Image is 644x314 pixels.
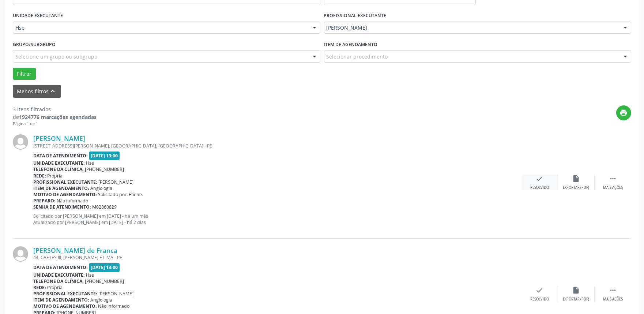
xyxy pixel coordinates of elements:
b: Rede: [33,284,46,291]
b: Unidade executante: [33,160,85,166]
i: print [620,109,628,117]
label: UNIDADE EXECUTANTE [13,10,63,22]
span: Própria [48,284,63,291]
span: [PHONE_NUMBER] [85,166,124,172]
span: Angiologia [91,185,113,191]
span: [PERSON_NAME] [327,24,617,31]
span: [DATE] 13:00 [89,152,120,160]
div: Mais ações [603,185,623,190]
span: Própria [48,173,63,179]
i: check [536,175,544,183]
b: Telefone da clínica: [33,166,84,172]
b: Unidade executante: [33,272,85,278]
i:  [609,175,617,183]
i: insert_drive_file [572,286,580,294]
button: Menos filtroskeyboard_arrow_up [13,85,61,98]
span: [PHONE_NUMBER] [85,278,124,284]
label: Item de agendamento [324,39,378,50]
span: Hse [15,24,305,31]
span: Selecione um grupo ou subgrupo [15,53,97,60]
a: [PERSON_NAME] de Franca [33,246,117,254]
span: [PERSON_NAME] [99,179,134,185]
span: M02860829 [93,204,117,210]
span: Selecionar procedimento [327,53,388,60]
b: Item de agendamento: [33,297,89,303]
b: Telefone da clínica: [33,278,84,284]
span: Solicitado por: Etiene. [98,191,143,198]
span: [PERSON_NAME] [99,291,134,297]
button: Filtrar [13,68,36,80]
b: Profissional executante: [33,179,97,185]
div: 44, CAETES III, [PERSON_NAME] E LIMA - PE [33,254,521,261]
i: check [536,286,544,294]
a: [PERSON_NAME] [33,134,85,142]
div: Resolvido [530,297,549,302]
i: keyboard_arrow_up [49,87,57,95]
span: Hse [86,272,94,278]
b: Senha de atendimento: [33,204,91,210]
span: Angiologia [91,297,113,303]
b: Data de atendimento: [33,153,88,159]
b: Motivo de agendamento: [33,191,97,198]
span: Não informado [57,198,88,204]
b: Item de agendamento: [33,185,89,191]
p: Solicitado por [PERSON_NAME] em [DATE] - há um mês Atualizado por [PERSON_NAME] em [DATE] - há 2 ... [33,213,521,225]
span: [DATE] 13:00 [89,263,120,272]
button: print [616,105,631,120]
div: de [13,113,97,121]
i: insert_drive_file [572,175,580,183]
label: PROFISSIONAL EXECUTANTE [324,10,387,22]
b: Profissional executante: [33,291,97,297]
div: Exportar (PDF) [563,185,590,190]
div: [STREET_ADDRESS][PERSON_NAME], [GEOGRAPHIC_DATA], [GEOGRAPHIC_DATA] - PE [33,143,521,149]
div: 3 itens filtrados [13,105,97,113]
div: Resolvido [530,185,549,190]
i:  [609,286,617,294]
b: Data de atendimento: [33,264,88,270]
div: Exportar (PDF) [563,297,590,302]
label: Grupo/Subgrupo [13,39,56,50]
span: Hse [86,160,94,166]
img: img [13,134,28,150]
div: Página 1 de 1 [13,121,97,127]
strong: 1924776 marcações agendadas [19,113,97,120]
b: Preparo: [33,198,56,204]
div: Mais ações [603,297,623,302]
span: Não informado [98,303,130,309]
img: img [13,246,28,262]
b: Rede: [33,173,46,179]
b: Motivo de agendamento: [33,303,97,309]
